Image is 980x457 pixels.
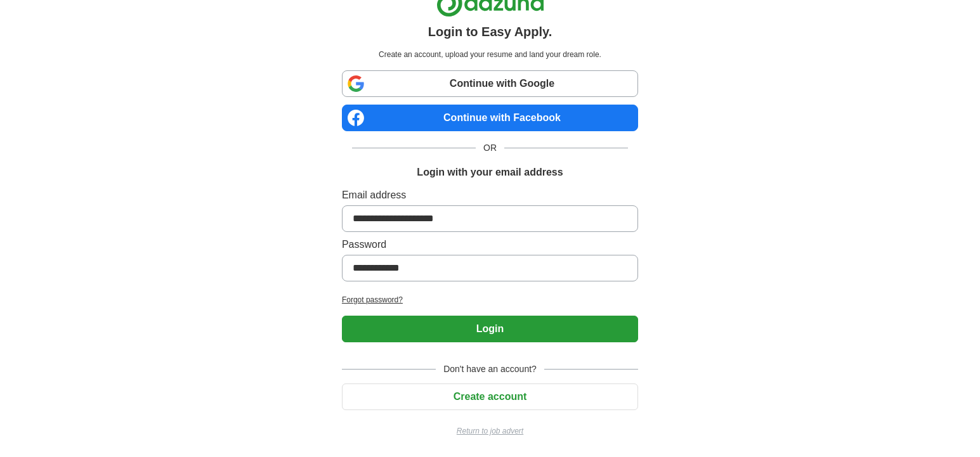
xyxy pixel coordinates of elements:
h1: Login to Easy Apply. [428,22,552,41]
button: Login [342,316,638,342]
h1: Login with your email address [417,165,563,180]
label: Email address [342,188,638,203]
a: Continue with Google [342,70,638,97]
a: Continue with Facebook [342,105,638,131]
button: Create account [342,383,638,410]
span: Don't have an account? [436,363,544,376]
a: Return to job advert [342,425,638,437]
span: OR [476,141,504,155]
a: Forgot password? [342,294,638,306]
a: Create account [342,391,638,402]
p: Create an account, upload your resume and land your dream role. [344,49,636,60]
label: Password [342,237,638,252]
